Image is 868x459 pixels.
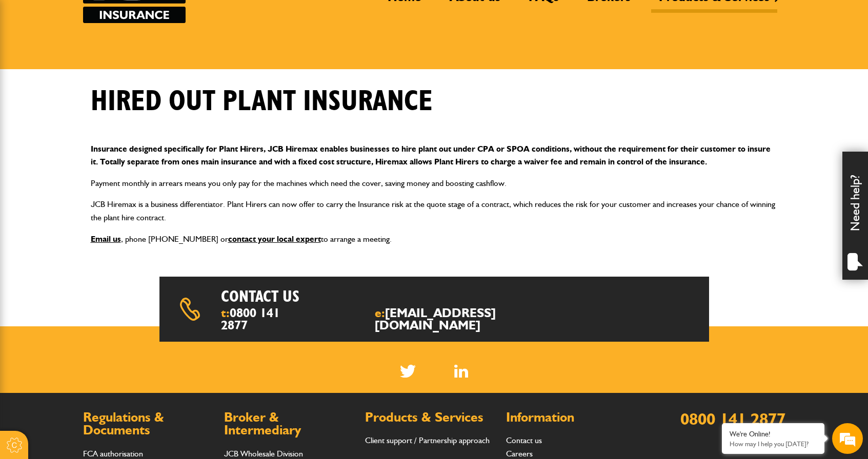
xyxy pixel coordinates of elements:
[91,198,778,224] p: JCB Hiremax is a business differentiator. Plant Hirers can now offer to carry the Insurance risk ...
[506,435,542,445] a: Contact us
[224,449,303,458] a: JCB Wholesale Division
[228,234,321,244] a: contact your local expert
[680,409,785,429] a: 0800 141 2877
[506,411,637,424] h2: Information
[730,440,817,448] p: How may I help you today?
[91,85,433,119] h1: Hired out plant insurance
[83,411,214,437] h2: Regulations & Documents
[730,430,817,439] div: We're Online!
[221,305,280,332] a: 0800 141 2877
[91,142,778,169] p: Insurance designed specifically for Plant Hirers, JCB Hiremax enables businesses to hire plant ou...
[842,152,868,280] div: Need help?
[91,233,778,246] p: , phone [PHONE_NUMBER] or to arrange a meeting.
[224,411,355,437] h2: Broker & Intermediary
[375,307,547,331] span: e:
[454,365,468,378] a: LinkedIn
[221,307,289,331] span: t:
[221,287,461,306] h2: Contact us
[365,435,490,445] a: Client support / Partnership approach
[91,177,778,190] p: Payment monthly in arrears means you only pay for the machines which need the cover, saving money...
[91,234,121,244] a: Email us
[83,449,143,458] a: FCA authorisation
[400,365,416,378] img: Twitter
[375,305,496,332] a: [EMAIL_ADDRESS][DOMAIN_NAME]
[365,411,496,424] h2: Products & Services
[454,365,468,378] img: Linked In
[506,449,533,458] a: Careers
